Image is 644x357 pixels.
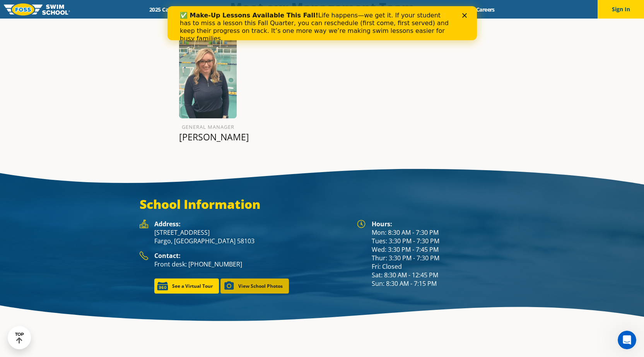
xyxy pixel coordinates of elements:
[154,228,349,245] p: [STREET_ADDRESS] Fargo, [GEOGRAPHIC_DATA] 58103
[295,7,302,12] div: Close
[357,220,366,228] img: Foss Location Hours
[143,6,191,13] a: 2025 Calendar
[4,3,70,15] img: FOSS Swim School Logo
[140,251,148,260] img: Foss Location Contact
[445,6,469,13] a: Blog
[179,122,237,132] h6: General Manager
[154,251,181,260] strong: Contact:
[179,32,237,118] img: Anna-Tourville.png
[372,220,392,228] strong: Hours:
[154,220,181,228] strong: Address:
[12,5,285,36] div: Life happens—we get it. If your student has to miss a lesson this Fall Quarter, you can reschedul...
[140,220,148,228] img: Foss Location Address
[179,132,237,142] p: [PERSON_NAME]
[220,278,289,294] a: View School Photos
[12,5,151,13] b: ✅ Make-Up Lessons Available This Fall!
[15,332,24,344] div: TOP
[224,6,291,13] a: Swim Path® Program
[140,196,505,212] h3: School Information
[363,6,445,13] a: Swim Like [PERSON_NAME]
[618,331,636,349] iframe: Intercom live chat
[372,220,505,288] div: Mon: 8:30 AM - 7:30 PM Tues: 3:30 PM - 7:30 PM Wed: 3:30 PM - 7:45 PM Thur: 3:30 PM - 7:30 PM Fri...
[154,278,219,294] a: See a Virtual Tour
[154,260,349,268] p: Front desk: [PHONE_NUMBER]
[469,6,501,13] a: Careers
[167,6,477,40] iframe: Intercom live chat banner
[291,6,363,13] a: About [PERSON_NAME]
[191,6,224,13] a: Schools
